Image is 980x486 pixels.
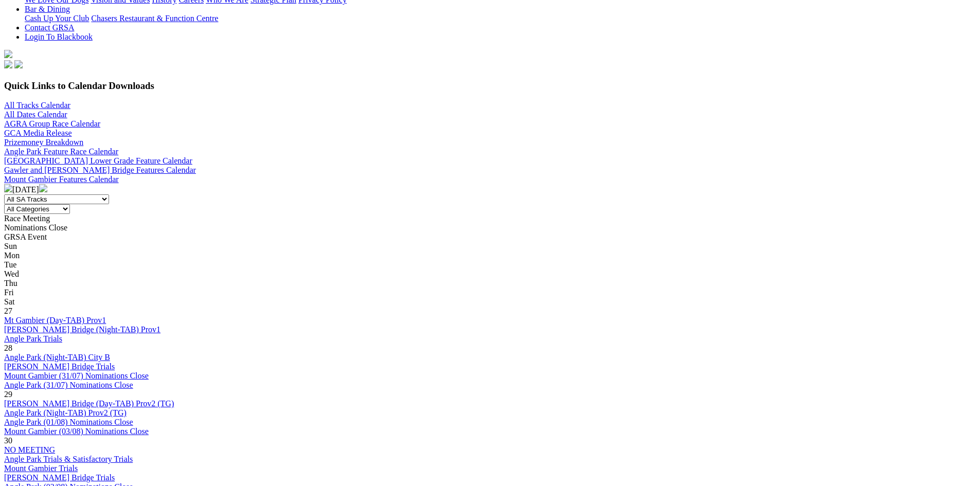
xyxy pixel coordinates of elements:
span: 29 [4,390,12,399]
img: logo-grsa-white.png [4,50,12,58]
a: Mount Gambier (03/08) Nominations Close [4,427,149,436]
a: [GEOGRAPHIC_DATA] Lower Grade Feature Calendar [4,156,192,165]
a: Bar & Dining [25,5,70,13]
h3: Quick Links to Calendar Downloads [4,80,976,92]
div: Sat [4,297,976,307]
a: [PERSON_NAME] Bridge (Day-TAB) Prov2 (TG) [4,399,174,408]
div: Sun [4,242,976,251]
div: GRSA Event [4,232,976,242]
a: Angle Park (Night-TAB) City B [4,353,110,362]
img: facebook.svg [4,60,12,68]
div: Fri [4,288,976,297]
a: Angle Park (31/07) Nominations Close [4,381,133,389]
div: Tue [4,260,976,269]
a: Prizemoney Breakdown [4,138,83,147]
img: twitter.svg [14,60,23,68]
a: Mount Gambier (31/07) Nominations Close [4,371,149,380]
span: 28 [4,344,12,352]
a: All Tracks Calendar [4,101,70,110]
a: [PERSON_NAME] Bridge (Night-TAB) Prov1 [4,325,161,334]
a: Cash Up Your Club [25,14,89,23]
img: chevron-right-pager-white.svg [39,184,47,192]
img: chevron-left-pager-white.svg [4,184,12,192]
div: Wed [4,269,976,279]
a: Angle Park Trials & Satisfactory Trials [4,455,133,463]
div: Nominations Close [4,223,976,232]
a: [PERSON_NAME] Bridge Trials [4,362,115,371]
a: Gawler and [PERSON_NAME] Bridge Features Calendar [4,166,196,174]
div: Race Meeting [4,214,976,223]
a: Angle Park Feature Race Calendar [4,147,118,156]
a: NO MEETING [4,445,55,454]
a: Angle Park (Night-TAB) Prov2 (TG) [4,408,127,417]
a: Mt Gambier (Day-TAB) Prov1 [4,316,106,325]
a: Contact GRSA [25,23,74,32]
a: [PERSON_NAME] Bridge Trials [4,473,115,482]
div: Bar & Dining [25,14,976,23]
a: AGRA Group Race Calendar [4,119,100,128]
a: All Dates Calendar [4,110,67,119]
div: [DATE] [4,184,976,194]
div: Mon [4,251,976,260]
a: Mount Gambier Features Calendar [4,175,119,184]
a: Mount Gambier Trials [4,464,78,473]
span: 27 [4,307,12,315]
span: 30 [4,436,12,445]
a: Login To Blackbook [25,32,93,41]
a: Angle Park Trials [4,334,62,343]
a: GCA Media Release [4,129,72,137]
div: Thu [4,279,976,288]
a: Angle Park (01/08) Nominations Close [4,418,133,426]
a: Chasers Restaurant & Function Centre [91,14,218,23]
